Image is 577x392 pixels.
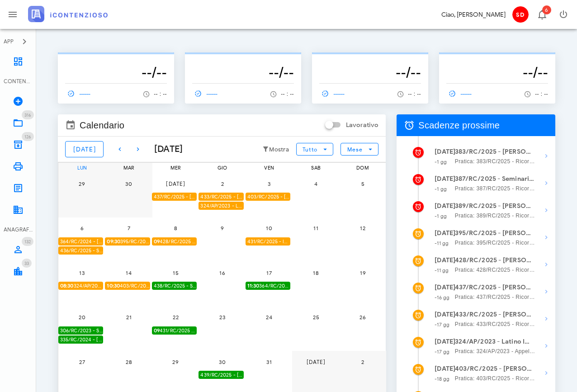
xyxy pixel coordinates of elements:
div: sab [292,163,339,173]
strong: 09 [154,327,160,334]
span: 10 [260,225,278,231]
button: 23 [213,308,232,326]
div: 403/RC/2025 - [PERSON_NAME] - Invio Memorie per Udienza [246,193,290,201]
span: Pratica: 428/RC/2025 - Ricorso contro Agenzia Entrate Riscossione, Comune Di Ispica (Udienza) [455,265,535,274]
button: 14 [120,264,138,282]
span: 31 [260,359,278,365]
strong: [DATE] [435,365,455,373]
small: -17 gg [435,349,449,355]
button: 28 [120,353,138,371]
small: -17 gg [435,321,449,328]
span: -- : -- [408,91,421,97]
strong: [DATE] [435,148,455,156]
span: Mese [347,146,363,153]
strong: 11:30 [247,283,260,289]
button: SD [509,4,531,25]
span: SD [512,6,529,23]
button: 2 [213,175,232,193]
div: mar [105,163,152,173]
span: [DATE] [306,359,326,365]
button: 29 [166,353,184,371]
strong: 383/RC/2025 - [PERSON_NAME]si in [GEOGRAPHIC_DATA] [455,147,535,157]
small: -1 gg [435,186,447,192]
button: 21 [120,308,138,326]
span: Pratica: 403/RC/2025 - Ricorso contro Agenzia Delle Entrate D. P. Di [GEOGRAPHIC_DATA], Agenzia D... [455,374,535,383]
div: dom [339,163,386,173]
button: [DATE] [65,141,104,157]
span: 431/RC/2025 - Idro-Scalf di [PERSON_NAME] e C. Snc - Presentarsi in [GEOGRAPHIC_DATA] [154,326,197,335]
p: -------------- [192,56,294,63]
button: 24 [260,308,278,326]
img: logo-text-2x.png [28,6,108,22]
button: 30 [120,175,138,193]
button: Distintivo [531,4,553,25]
span: Pratica: 324/AP/2023 - Appello contro Agenzia Delle Entrate D. P. Di [GEOGRAPHIC_DATA], Agenzia d... [455,347,535,356]
span: 29 [73,180,91,187]
span: Tutto [302,146,317,153]
small: -18 gg [435,376,449,382]
span: 9 [213,225,232,231]
div: [DATE] [147,142,183,156]
span: ------ [446,90,473,98]
small: -11 gg [435,267,449,274]
strong: [DATE] [435,338,455,345]
p: -------------- [319,56,421,63]
button: Mostra dettagli [537,364,555,382]
span: 132 [24,239,31,245]
span: [DATE] [166,180,185,187]
span: 4 [307,180,325,187]
strong: 428/RC/2025 - [PERSON_NAME] - Invio Memorie per Udienza [455,255,535,265]
button: 17 [260,264,278,282]
button: Mostra dettagli [537,174,555,192]
button: Mostra dettagli [537,228,555,246]
button: Mostra dettagli [537,147,555,165]
span: 324/AP/2023 - Latino Impianti Snc - Presentarsi in Udienza [60,282,103,290]
div: 437/RC/2025 - [PERSON_NAME] - Inviare Ricorso [152,193,197,201]
button: Mostra dettagli [537,283,555,301]
div: 439/RC/2025 - [PERSON_NAME] - Inviare Ricorso [199,371,243,379]
strong: [DATE] [435,256,455,264]
button: 4 [307,175,325,193]
span: [DATE] [73,146,96,153]
small: -11 gg [435,240,449,246]
button: 16 [213,264,232,282]
span: Distintivo [22,110,34,119]
span: 29 [166,359,184,365]
button: [DATE] [166,175,184,193]
strong: [DATE] [435,202,455,210]
label: Lavorativo [346,121,378,130]
span: 126 [24,134,31,140]
span: 364/RC/2024 - [PERSON_NAME]si in [GEOGRAPHIC_DATA] [247,282,290,290]
button: 12 [354,219,372,237]
h3: --/-- [65,63,167,81]
button: 15 [166,264,184,282]
span: 8 [166,225,184,231]
strong: 395/RC/2025 - [PERSON_NAME] - Invio Memorie per Udienza [455,228,535,238]
p: -------------- [65,56,167,63]
button: [DATE] [307,353,325,371]
span: 28 [120,359,138,365]
button: 8 [166,219,184,237]
strong: [DATE] [435,283,455,291]
button: Mostra dettagli [537,310,555,328]
span: 428/RC/2025 - [PERSON_NAME]si in Udienza [154,237,197,246]
span: ------ [192,90,218,98]
strong: 324/AP/2023 - Latino Impianti Snc - Inviare Memorie per Udienza [455,337,535,347]
button: Mostra dettagli [537,337,555,355]
div: 431/RC/2025 - Idro-Scalf di [PERSON_NAME] e C. Snc - Invio Memorie per Udienza [246,237,290,246]
span: 18 [307,269,325,276]
span: 26 [354,314,372,321]
span: 19 [354,269,372,276]
div: gio [199,163,246,173]
span: ------ [319,90,345,98]
span: 2 [354,359,372,365]
a: ------ [446,87,476,100]
span: 395/RC/2025 - [PERSON_NAME] - Presentarsi in Udienza [107,237,150,246]
strong: 387/RC/2025 - Seminario Vescovile Di Noto - Presentarsi in Udienza [455,174,535,184]
h3: --/-- [319,63,421,81]
span: Pratica: 383/RC/2025 - Ricorso contro Agenzia Delle Entrate D. P. Di [GEOGRAPHIC_DATA] (Udienza) [455,157,535,166]
span: 7 [120,225,138,231]
button: 25 [307,308,325,326]
button: 29 [73,175,91,193]
span: -- : -- [154,91,167,97]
